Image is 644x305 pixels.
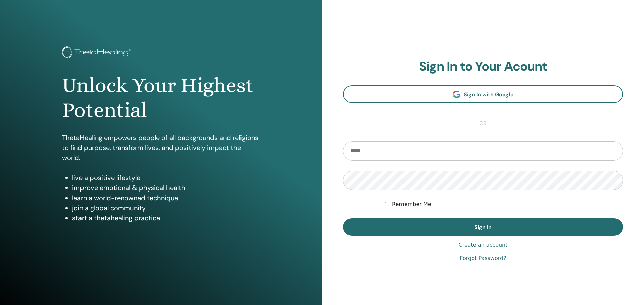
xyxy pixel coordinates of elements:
a: Forgot Password? [460,254,506,262]
li: join a global community [72,203,260,213]
div: Keep me authenticated indefinitely or until I manually logout [385,200,623,208]
span: Sign In [474,224,492,231]
a: Sign In with Google [343,85,623,103]
li: live a positive lifestyle [72,173,260,183]
h1: Unlock Your Highest Potential [62,73,260,123]
span: Sign In with Google [464,91,514,98]
label: Remember Me [392,200,431,208]
li: learn a world-renowned technique [72,193,260,203]
h2: Sign In to Your Acount [343,59,623,74]
p: ThetaHealing empowers people of all backgrounds and religions to find purpose, transform lives, a... [62,133,260,163]
li: improve emotional & physical health [72,183,260,193]
span: or [476,119,490,127]
button: Sign In [343,218,623,236]
li: start a thetahealing practice [72,213,260,223]
a: Create an account [458,241,507,249]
